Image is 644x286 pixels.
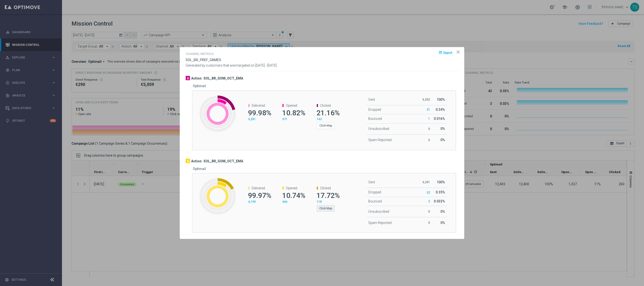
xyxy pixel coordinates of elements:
[368,221,392,225] span: Spam Reported
[434,199,445,203] span: 0.032%
[320,104,331,107] span: Clicked
[193,84,206,88] h5: Optimail
[320,186,331,190] span: Clicked
[443,51,452,54] span: Export
[428,200,430,203] span: 2
[437,98,445,101] span: 100%
[252,186,265,190] span: Delivered
[186,58,221,62] span: SOL_BR_PREF_GAMES
[427,108,430,111] span: 21
[317,109,340,117] span: 21.16%
[436,190,445,194] span: 0.35%
[191,159,202,163] h3: Action:
[434,117,445,121] span: 0.016%
[368,98,375,101] span: Sent
[248,191,271,200] span: 99.97%
[286,104,297,107] span: Opened
[420,138,430,142] p: 0
[440,127,445,131] span: 0%
[436,108,445,111] span: 0.34%
[255,64,277,67] span: [DATE] - [DATE]
[248,109,271,117] span: 99.98%
[317,205,335,212] button: Click Map
[420,180,430,184] p: 6,201
[368,210,389,213] span: Unsubscribed
[204,76,243,80] h3: SOL_BR_GOM_OCT_EMA
[248,200,256,203] span: 6,199
[186,64,255,67] span: Generated by customers that were targeted on
[440,138,445,142] span: 0%
[440,210,445,213] span: 0%
[317,200,322,203] span: 118
[420,98,430,101] p: 6,202
[248,117,256,121] span: 6,201
[420,127,430,131] p: 0
[368,190,381,194] span: Dropped
[368,108,381,111] span: Dropped
[317,191,340,200] span: 17.72%
[368,180,375,184] span: Sent
[317,117,322,121] span: 142
[317,122,335,129] button: Click Map
[456,50,460,54] opti-icon: icon
[437,180,445,184] span: 100%
[428,117,430,120] span: 1
[282,117,287,121] span: 671
[368,117,382,121] span: Bounced
[368,127,389,131] span: Unsubscribed
[438,50,453,55] button: open_in_browser Export
[282,200,287,203] span: 666
[252,104,265,107] span: Delivered
[368,199,382,203] span: Bounced
[420,221,430,225] p: 0
[186,76,190,80] div: A
[193,167,206,171] h5: Optimail
[186,159,190,163] div: B
[427,191,430,194] span: 22
[420,210,430,213] p: 0
[439,51,442,54] i: open_in_browser
[204,159,243,163] h3: SOL_BR_GOM_OCT_EMA
[186,52,214,56] h4: Channel Metrics
[282,191,305,200] span: 10.74%
[368,138,392,142] span: Spam Reported
[191,76,202,80] h3: Action:
[286,186,297,190] span: Opened
[440,221,445,225] span: 0%
[282,109,305,117] span: 10.82%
